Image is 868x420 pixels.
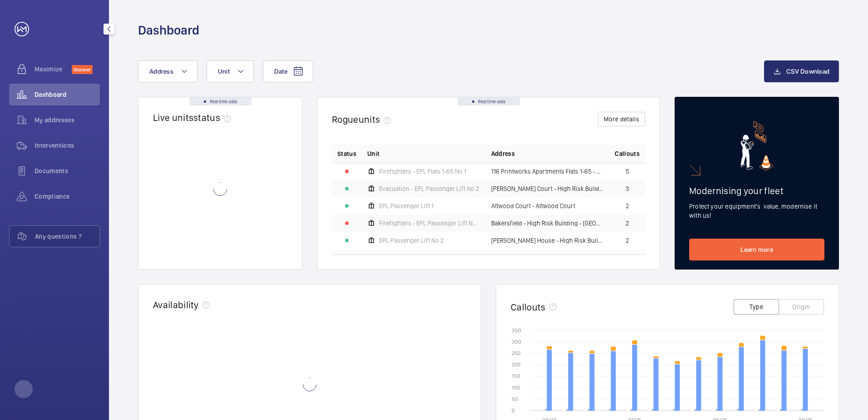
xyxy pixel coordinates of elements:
button: Type [734,299,779,315]
span: EPL Passenger Lift 1 [379,203,434,209]
div: Real time data [189,97,252,105]
button: Date [263,60,313,82]
text: 150 [512,373,520,379]
span: Firefighters - EPL Flats 1-65 No 1 [379,168,466,175]
span: Discover [72,65,93,74]
span: Firefighters - EPL Passenger Lift No 2 [379,220,480,226]
span: 2 [626,203,629,209]
span: 2 [626,220,629,226]
button: CSV Download [764,60,839,82]
span: Maximize [35,65,72,74]
span: 116 Printworks Apartments Flats 1-65 - High Risk Building - 116 Printworks Apartments Flats 1-65 [491,168,604,175]
h2: Callouts [511,301,546,313]
span: Unit [367,149,380,158]
button: Unit [207,60,254,82]
button: Address [138,60,197,82]
span: Attwood Court - Attwood Court [491,203,575,209]
span: [PERSON_NAME] House - High Risk Building - [PERSON_NAME][GEOGRAPHIC_DATA] [491,237,604,244]
span: Any questions ? [35,232,99,241]
span: Interventions [35,141,100,150]
text: 50 [512,396,518,402]
span: 2 [626,237,629,244]
text: 0 [512,407,515,414]
span: Address [491,149,515,158]
button: Origin [779,299,824,315]
span: Unit [218,68,230,75]
h1: Dashboard [138,22,199,39]
p: Protect your equipment's value, modernise it with us! [689,202,824,220]
h2: Availability [153,299,199,310]
img: marketing-card.svg [740,121,774,170]
span: Dashboard [35,90,100,99]
p: Status [337,149,356,158]
h2: Live units [153,112,235,123]
span: Date [274,68,287,75]
span: Address [149,68,173,75]
h2: Rogue [332,114,395,125]
text: 350 [512,327,521,334]
span: My addresses [35,115,100,125]
span: CSV Download [786,68,829,75]
text: 250 [512,350,521,356]
span: EPL Passenger Lift No 2 [379,237,444,244]
text: 300 [512,339,521,345]
span: Compliance [35,192,100,201]
span: Documents [35,166,100,175]
text: 200 [512,361,521,368]
div: Real time data [458,97,520,105]
span: 5 [626,168,629,175]
span: status [193,112,235,123]
span: units [359,114,395,125]
span: Callouts [615,149,640,158]
text: 100 [512,385,520,391]
span: Evacuation - EPL Passenger Lift No 2 [379,185,479,192]
button: More details [598,112,645,126]
span: 3 [626,185,629,192]
span: Bakersfield - High Risk Building - [GEOGRAPHIC_DATA] [491,220,604,226]
h2: Modernising your fleet [689,185,824,196]
a: Learn more [689,239,824,260]
span: [PERSON_NAME] Court - High Risk Building - [PERSON_NAME][GEOGRAPHIC_DATA] [491,185,604,192]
